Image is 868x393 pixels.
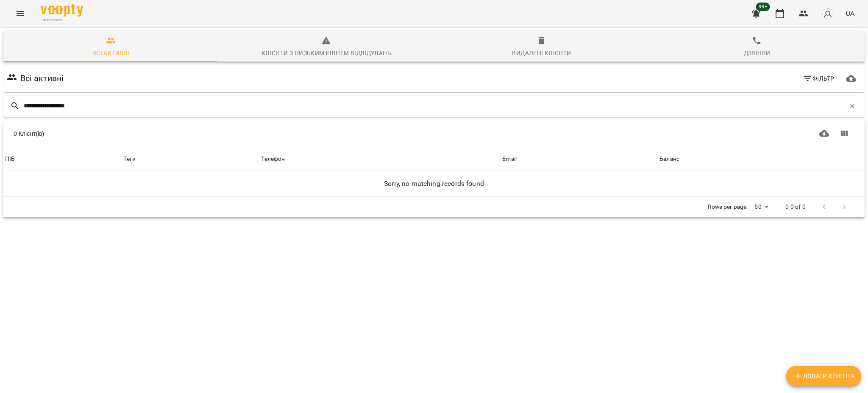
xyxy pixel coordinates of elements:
div: Теги [123,154,258,164]
button: Показати колонки [834,124,854,144]
span: Баланс [659,154,863,164]
div: 50 [751,201,771,213]
div: Дзвінки [744,48,771,58]
div: Table Toolbar [3,120,865,147]
button: Menu [10,3,31,24]
div: Email [502,154,517,164]
div: Sort [5,154,15,164]
h6: Sorry, no matching records found [5,178,863,190]
div: 0 Клієнт(ів) [14,129,429,138]
div: ПІБ [5,154,15,164]
h6: Всі активні [20,72,64,85]
div: Клієнти з низьким рівнем відвідувань [262,48,391,58]
div: Баланс [659,154,679,164]
button: Фільтр [799,71,838,86]
div: Sort [261,154,285,164]
div: Телефон [261,154,285,164]
button: UA [842,6,858,21]
span: UA [846,9,854,18]
img: avatar_s.png [822,8,834,20]
div: Sort [659,154,679,164]
span: 99+ [756,3,770,11]
span: Фільтр [803,73,835,84]
p: 0-0 of 0 [785,203,806,211]
div: Видалені клієнти [512,48,571,58]
span: Email [502,154,656,164]
span: Телефон [261,154,499,164]
div: Sort [502,154,517,164]
img: Voopty Logo [41,4,83,17]
span: For Business [41,17,83,23]
span: ПІБ [5,154,120,164]
button: Завантажити CSV [814,124,835,144]
p: Rows per page: [708,203,748,211]
div: Всі активні [92,48,130,58]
